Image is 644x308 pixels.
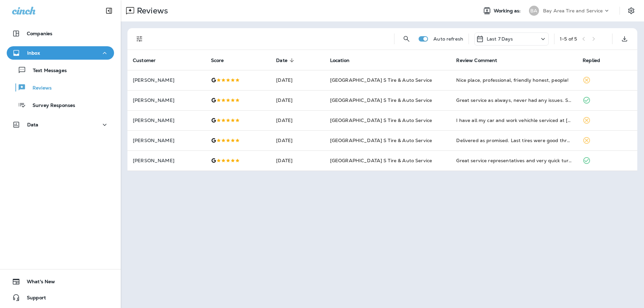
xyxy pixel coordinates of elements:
[456,97,572,104] div: Great service as always, never had any issues. Staff are very welcoming always explaining any que...
[26,68,67,74] p: Text Messages
[583,57,609,63] span: Replied
[211,58,224,63] span: Score
[494,8,522,14] span: Working as:
[330,58,350,63] span: Location
[27,122,39,127] p: Data
[400,32,413,46] button: Search Reviews
[27,50,40,56] p: Inbox
[271,70,324,90] td: [DATE]
[276,58,287,63] span: Date
[134,6,168,16] p: Reviews
[7,275,114,288] button: What's New
[211,57,233,63] span: Score
[276,57,296,63] span: Date
[133,118,200,123] p: [PERSON_NAME]
[625,5,637,17] button: Settings
[560,36,577,42] div: 1 - 5 of 5
[7,27,114,40] button: Companies
[330,77,432,83] span: [GEOGRAPHIC_DATA] S Tire & Auto Service
[529,6,539,16] div: BA
[7,80,114,95] button: Reviews
[456,117,572,124] div: I have all my car and work vehichle serviced at Bay Area Tire. They have great service. Very prof...
[433,36,463,42] p: Auto refresh
[133,58,156,63] span: Customer
[7,63,114,77] button: Text Messages
[7,46,114,60] button: Inbox
[133,98,200,103] p: [PERSON_NAME]
[7,291,114,304] button: Support
[583,58,600,63] span: Replied
[543,8,603,13] p: Bay Area Tire and Service
[330,97,432,103] span: [GEOGRAPHIC_DATA] S Tire & Auto Service
[456,137,572,144] div: Delivered as promised. Last tires were good thru 60k miles, put a new set of same on !
[271,90,324,110] td: [DATE]
[133,77,200,83] p: [PERSON_NAME]
[271,130,324,150] td: [DATE]
[456,77,572,83] div: Nice place, professional, friendly honest, people!
[133,158,200,163] p: [PERSON_NAME]
[330,117,432,123] span: [GEOGRAPHIC_DATA] S Tire & Auto Service
[20,279,55,287] span: What's New
[27,31,52,36] p: Companies
[271,150,324,171] td: [DATE]
[456,58,497,63] span: Review Comment
[330,137,432,143] span: [GEOGRAPHIC_DATA] S Tire & Auto Service
[618,32,631,46] button: Export as CSV
[100,4,118,17] button: Collapse Sidebar
[133,32,146,46] button: Filters
[456,57,506,63] span: Review Comment
[26,85,52,91] p: Reviews
[7,98,114,112] button: Survey Responses
[330,158,432,164] span: [GEOGRAPHIC_DATA] S Tire & Auto Service
[20,295,46,303] span: Support
[26,103,75,109] p: Survey Responses
[271,110,324,130] td: [DATE]
[7,118,114,131] button: Data
[133,138,200,143] p: [PERSON_NAME]
[456,157,572,164] div: Great service representatives and very quick turn around on my vehicles tire replacement and alig...
[133,57,164,63] span: Customer
[330,57,358,63] span: Location
[487,36,513,42] p: Last 7 Days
